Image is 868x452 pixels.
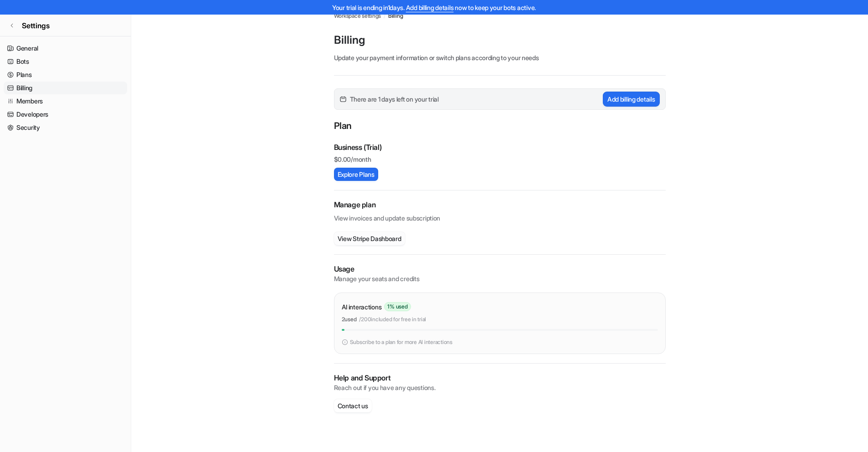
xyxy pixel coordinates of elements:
[342,302,382,312] p: AI interactions
[350,338,452,346] p: Subscribe to a plan for more AI interactions
[334,264,666,274] p: Usage
[4,95,127,108] a: Members
[334,119,666,134] p: Plan
[334,274,666,283] p: Manage your seats and credits
[340,96,346,103] img: calender-icon.svg
[342,315,357,324] p: 2 used
[388,12,403,20] a: Billing
[384,12,385,20] span: /
[334,142,382,153] p: Business (Trial)
[334,200,666,210] h2: Manage plan
[406,4,454,11] a: Add billing details
[334,33,666,47] p: Billing
[384,302,411,311] span: 1 % used
[359,315,426,324] p: / 200 included for free in trial
[22,20,50,31] span: Settings
[334,154,666,164] p: $ 0.00/month
[350,94,439,104] span: There are 1 days left on your trial
[334,373,666,383] p: Help and Support
[4,108,127,121] a: Developers
[334,12,381,20] a: Workspace settings
[4,55,127,68] a: Bots
[334,399,372,412] button: Contact us
[334,53,666,62] p: Update your payment information or switch plans according to your needs
[603,92,660,107] button: Add billing details
[4,42,127,55] a: General
[334,232,405,245] button: View Stripe Dashboard
[334,383,666,392] p: Reach out if you have any questions.
[334,168,378,181] button: Explore Plans
[4,68,127,81] a: Plans
[4,121,127,134] a: Security
[334,210,666,223] p: View invoices and update subscription
[4,82,127,94] a: Billing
